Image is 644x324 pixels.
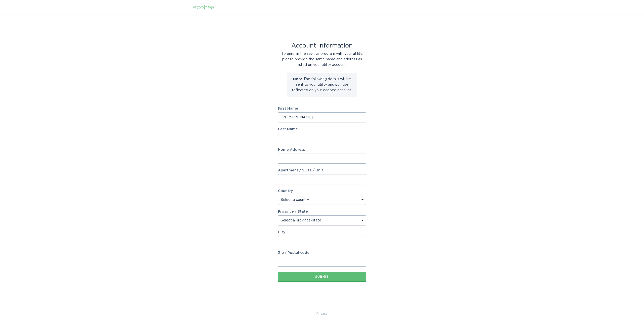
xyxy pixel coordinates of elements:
strong: Note: [293,77,303,81]
label: Zip / Postal code [278,251,366,255]
div: To enrol in the savings program with your utility, please provide the same name and address as li... [278,51,366,68]
label: City [278,230,366,234]
button: Submit [278,272,366,282]
p: The following details will be sent to your utility and won't be reflected on your ecobee account. [291,76,353,93]
div: Submit [280,275,364,278]
a: Privacy Policy & Terms of Use [316,311,328,316]
div: Account Information [278,43,366,49]
label: Province / State [278,210,308,213]
label: Apartment / Suite / Unit [278,169,366,172]
label: Home Address [278,148,366,152]
label: Last Name [278,127,366,131]
label: Country [278,189,293,193]
label: First Name [278,107,366,110]
div: ecobee [193,5,214,10]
